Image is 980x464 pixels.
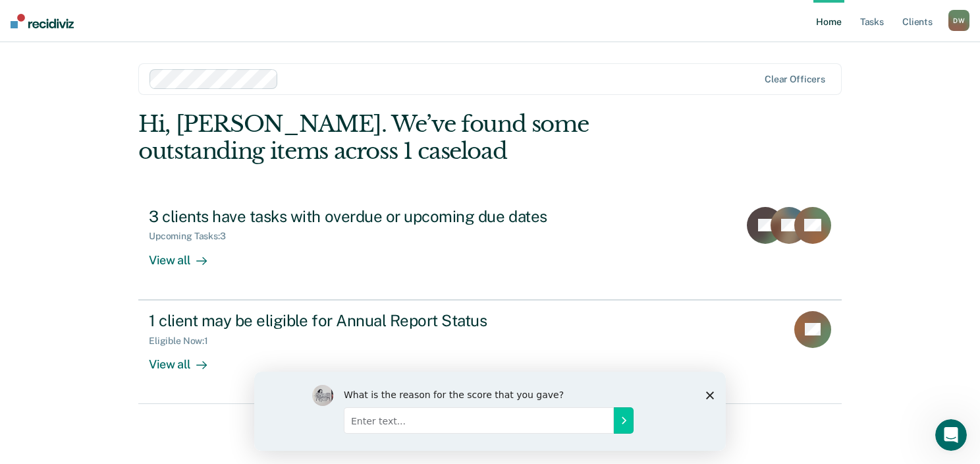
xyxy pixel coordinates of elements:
div: Upcoming Tasks : 3 [149,231,236,242]
a: 1 client may be eligible for Annual Report StatusEligible Now:1View all [138,300,842,404]
iframe: Survey by Kim from Recidiviz [254,372,726,451]
div: Clear officers [765,74,825,85]
iframe: Intercom live chat [935,419,967,451]
div: D W [948,10,969,31]
div: Hi, [PERSON_NAME]. We’ve found some outstanding items across 1 caseload [138,111,701,165]
a: 3 clients have tasks with overdue or upcoming due datesUpcoming Tasks:3View all [138,196,842,300]
div: Eligible Now : 1 [149,335,219,347]
img: Recidiviz [11,14,74,28]
button: DW [948,10,969,31]
div: View all [149,242,223,268]
div: 1 client may be eligible for Annual Report Status [149,311,611,330]
div: 3 clients have tasks with overdue or upcoming due dates [149,207,611,226]
div: View all [149,346,223,372]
